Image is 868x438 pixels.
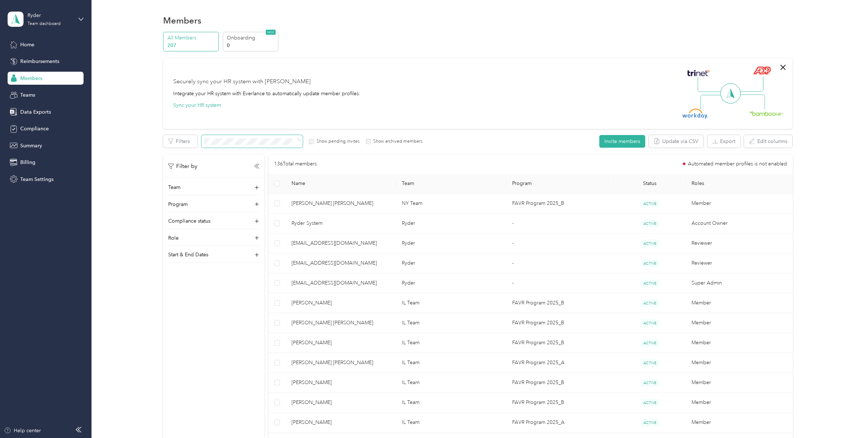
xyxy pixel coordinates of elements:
span: Automated member profiles is not enabled [688,161,787,167]
td: - [506,214,614,233]
span: Reimbursements [20,58,59,65]
button: Help center [4,427,41,434]
button: Filters [163,135,197,148]
img: Trinet [686,68,711,78]
span: Name [292,180,390,186]
span: Members [20,75,42,82]
td: Robert W. Fecher [286,393,396,413]
div: Ryder [27,12,73,19]
td: Ryder [396,233,506,253]
span: ACTIVE [641,379,659,387]
iframe: Everlance-gr Chat Button Frame [827,397,868,438]
span: [PERSON_NAME] [292,399,390,407]
span: ACTIVE [641,240,659,247]
span: [PERSON_NAME] [292,379,390,387]
td: Kathryn R. Zydell [286,413,396,433]
td: Kenyon E. JR. Donhauser [286,194,396,214]
td: IL Team [396,313,506,333]
td: Member [686,333,796,353]
img: Line Left Up [698,77,723,92]
span: ACTIVE [641,299,659,307]
td: IL Team [396,413,506,433]
td: favr1+ryder@everlance.com [286,253,396,273]
td: FAVR Program 2025_B [506,293,614,313]
td: FAVR Program 2025_B [506,313,614,333]
td: FAVR Program 2025_B [506,373,614,393]
td: FAVR Program 2025_A [506,353,614,373]
span: Data Exports [20,108,51,116]
td: Jessica W. Yuen [286,293,396,313]
button: Invite members [599,135,645,148]
span: [PERSON_NAME] [PERSON_NAME] [292,319,390,327]
td: Ryder [396,253,506,273]
p: All Members [167,34,217,42]
span: ACTIVE [641,200,659,207]
span: [EMAIL_ADDRESS][DOMAIN_NAME] [292,279,390,287]
td: FAVR Program 2025_A [506,413,614,433]
span: [PERSON_NAME] [292,418,390,426]
span: Ryder System [292,219,390,227]
td: Ryder [396,273,506,293]
td: IL Team [396,293,506,313]
td: Member [686,373,796,393]
td: Super Admin [686,273,796,293]
button: Sync your HR system [173,101,221,109]
span: ACTIVE [641,319,659,327]
td: oismail@ryder.com [286,273,396,293]
p: Compliance status [168,217,210,225]
td: favr2+ryder@everlance.com [286,233,396,253]
td: Member [686,393,796,413]
span: ACTIVE [641,279,659,287]
td: - [506,273,614,293]
button: Update via CSV [649,135,703,148]
p: Onboarding [227,34,276,42]
td: - [506,233,614,253]
th: Team [396,174,506,194]
td: Ryder [396,214,506,233]
td: Member [686,413,796,433]
p: 207 [167,42,217,49]
p: Start & End Dates [168,251,208,258]
span: ACTIVE [641,339,659,347]
p: Team [168,184,180,191]
img: Workday [682,109,708,119]
td: Account Owner [686,214,796,233]
span: ACTIVE [641,220,659,227]
span: ACTIVE [641,260,659,267]
span: Billing [20,159,35,166]
td: FAVR Program 2025_B [506,333,614,353]
span: ACTIVE [641,419,659,426]
td: - [506,253,614,273]
td: Member [686,313,796,333]
th: Roles [686,174,796,194]
td: Patricia L. Atchison Kramp [286,313,396,333]
div: Team dashboard [27,22,61,26]
p: Role [168,234,179,242]
th: Name [286,174,396,194]
img: ADP [753,66,771,75]
td: IL Team [396,353,506,373]
img: Line Right Up [738,77,763,92]
button: Export [707,135,740,148]
span: Teams [20,91,35,99]
span: [EMAIL_ADDRESS][DOMAIN_NAME] [292,259,390,267]
label: Show pending invites [314,138,359,145]
span: Summary [20,142,42,149]
img: Line Right Down [740,94,765,110]
span: NEW [266,30,276,35]
td: FAVR Program 2025_B [506,194,614,214]
div: Securely sync your HR system with [PERSON_NAME] [173,77,311,86]
td: Reviewer [686,253,796,273]
td: Member [686,353,796,373]
label: Show archived members [371,138,422,145]
td: Ryder System [286,214,396,233]
span: [EMAIL_ADDRESS][DOMAIN_NAME] [292,239,390,247]
p: 0 [227,42,276,49]
th: Program [506,174,614,194]
td: IL Team [396,393,506,413]
img: Line Left Down [700,94,726,109]
span: [PERSON_NAME] [PERSON_NAME] [292,359,390,367]
h1: Members [163,17,201,24]
button: Edit columns [744,135,792,148]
